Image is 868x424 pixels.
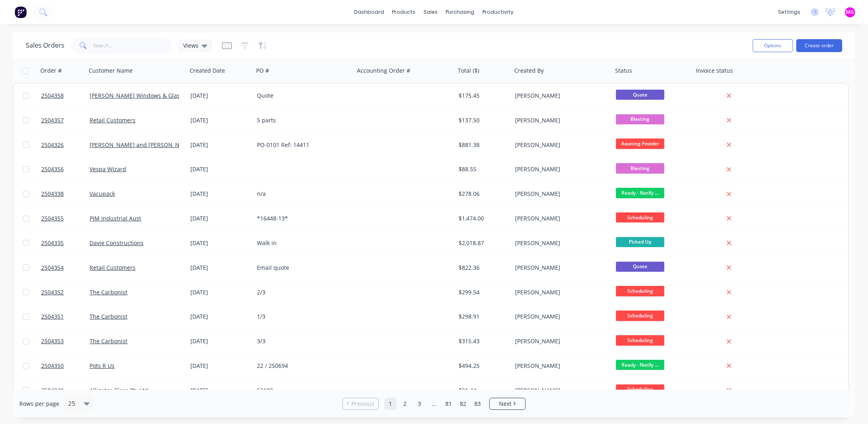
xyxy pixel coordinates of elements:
div: [PERSON_NAME] [515,313,605,321]
div: [DATE] [190,313,250,321]
div: purchasing [442,6,479,18]
a: Next page [490,400,525,408]
a: dashboard [351,6,388,18]
div: [PERSON_NAME] [515,337,605,345]
a: Jump forward [428,398,440,410]
div: [PERSON_NAME] [515,92,605,100]
span: Awating Powder [616,139,664,149]
div: Created Date [190,67,225,75]
div: 1/3 [257,313,346,321]
div: [PERSON_NAME] [515,141,605,149]
div: Email quote [257,264,346,272]
span: 2504352 [41,288,64,296]
span: 2504358 [41,92,64,100]
span: Quote [616,90,664,100]
a: Page 1 is your current page [384,398,396,410]
div: *16448-13* [257,214,346,222]
div: [PERSON_NAME] [515,165,605,173]
a: Page 81 [442,398,455,410]
a: Page 82 [457,398,469,410]
h1: Sales Orders [26,42,65,49]
div: [DATE] [190,337,250,345]
a: 2504358 [41,84,90,108]
div: Walk in [257,239,346,247]
a: 2504338 [41,182,90,206]
a: The Carbonist [90,288,127,296]
div: productivity [479,6,518,18]
button: Options [753,39,793,52]
div: $2,018.87 [459,239,506,247]
a: 2504326 [41,133,90,157]
span: Scheduling [616,212,664,222]
a: Retail Customers [90,116,136,124]
a: [PERSON_NAME] and [PERSON_NAME] Pty Ltd [90,141,213,149]
div: $494.25 [459,362,506,370]
span: 2504353 [41,337,64,345]
div: 5 parts [257,116,346,124]
span: Ready - Notify ... [616,360,664,370]
span: Scheduling [616,384,664,395]
span: Scheduling [616,335,664,345]
span: 2504355 [41,214,64,222]
div: 2/3 [257,288,346,296]
div: [PERSON_NAME] [515,239,605,247]
a: 2504356 [41,157,90,181]
span: Views [183,41,198,50]
div: [DATE] [190,386,250,395]
div: $91.44 [459,386,506,395]
a: 2504350 [41,354,90,378]
a: PJM Industrial Aust [90,214,141,222]
div: $881.38 [459,141,506,149]
div: [PERSON_NAME] [515,116,605,124]
span: 2504326 [41,141,64,149]
div: Accounting Order # [357,67,410,75]
div: [DATE] [190,362,250,370]
button: Create order [796,39,842,52]
div: [DATE] [190,214,250,222]
div: $822.36 [459,264,506,272]
div: n/a [257,190,346,198]
div: [DATE] [190,190,250,198]
div: [PERSON_NAME] [515,288,605,296]
a: Vespa Wizard [90,165,126,173]
div: Invoice status [696,67,733,75]
a: Previous page [343,400,378,408]
div: [PERSON_NAME] [515,264,605,272]
span: MG [846,8,854,16]
a: 2504349 [41,378,90,403]
div: $1,474.00 [459,214,506,222]
div: $175.45 [459,92,506,100]
div: [DATE] [190,165,250,173]
div: $299.54 [459,288,506,296]
a: Vacupack [90,190,115,197]
a: 2504357 [41,108,90,132]
span: Next [499,400,511,408]
div: Status [615,67,632,75]
a: Davie Constructions [90,239,144,247]
a: Page 2 [399,398,411,410]
div: $298.91 [459,313,506,321]
div: [DATE] [190,92,250,100]
div: [PERSON_NAME] [515,214,605,222]
span: Scheduling [616,286,664,296]
a: The Carbonist [90,313,127,320]
div: Customer Name [89,67,133,75]
a: Alligator Glass Pty Ltd [90,386,148,394]
a: Page 3 [413,398,426,410]
div: [DATE] [190,264,250,272]
span: Scheduling [616,311,664,321]
div: [PERSON_NAME] [515,190,605,198]
span: 2504357 [41,116,64,124]
div: settings [774,6,804,18]
span: 2504349 [41,386,64,395]
span: 2504351 [41,313,64,321]
a: 2504355 [41,206,90,231]
div: 3/3 [257,337,346,345]
a: 2504335 [41,231,90,255]
div: [DATE] [190,239,250,247]
a: 2504352 [41,280,90,304]
div: [DATE] [190,116,250,124]
a: The Carbonist [90,337,127,345]
a: Pots R Us [90,362,115,369]
div: sales [420,6,442,18]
